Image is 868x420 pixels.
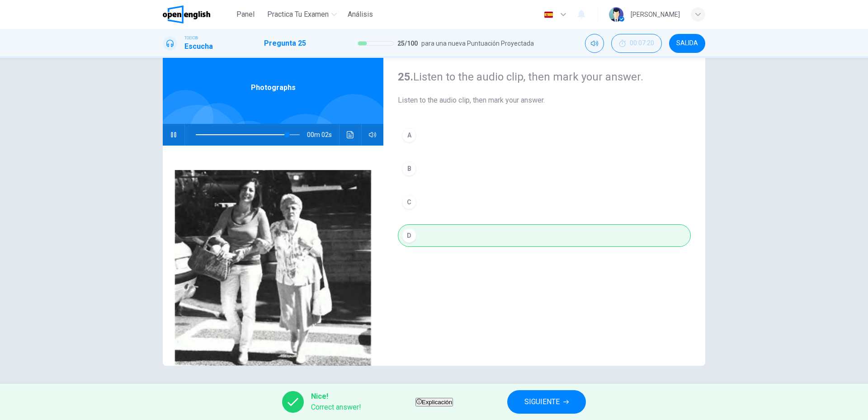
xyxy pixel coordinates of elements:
span: Correct answer! [311,402,361,413]
img: Profile picture [609,7,623,22]
h1: Escucha [184,41,213,52]
span: Practica tu examen [267,9,329,20]
img: es [543,11,554,18]
button: SIGUIENTE [507,390,586,414]
h1: Pregunta 25 [264,38,306,49]
strong: 25. [398,71,413,83]
span: 00m 02s [307,124,339,146]
span: Listen to the audio clip, then mark your answer. [398,95,691,106]
span: para una nueva Puntuación Proyectada [421,38,534,49]
button: SALIDA [669,34,705,53]
button: Explicación [415,398,453,406]
div: [PERSON_NAME] [631,9,680,20]
div: Ocultar [611,34,662,53]
button: Practica tu examen [264,6,340,23]
span: 00:07:20 [630,40,654,47]
span: Photographs [251,82,296,93]
span: SALIDA [676,40,698,47]
button: 00:07:20 [611,34,662,53]
span: Explicación [422,399,452,406]
span: TOEIC® [184,35,198,41]
span: Análisis [348,9,373,20]
button: Análisis [344,6,377,23]
span: Nice! [311,391,361,402]
h4: Listen to the audio clip, then mark your answer. [398,70,691,84]
span: SIGUIENTE [524,396,560,408]
button: Panel [231,6,260,23]
img: Photographs [163,146,383,366]
span: 25 / 100 [397,38,418,49]
img: OpenEnglish logo [163,5,210,24]
button: Haz clic para ver la transcripción del audio [343,124,358,146]
div: Silenciar [585,34,604,53]
span: Panel [236,9,255,20]
a: OpenEnglish logo [163,5,231,24]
